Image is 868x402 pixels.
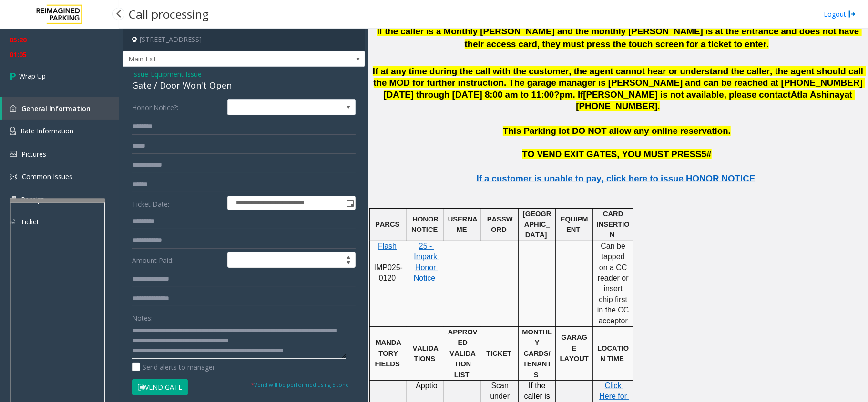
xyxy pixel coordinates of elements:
[342,260,355,268] span: Decrease value
[124,2,214,26] h3: Call processing
[21,104,91,113] span: General Information
[448,215,478,233] span: USERNAME
[597,344,629,362] span: LOCATION TIME
[487,215,513,233] span: PASSWORD
[10,196,16,202] img: 'icon'
[597,210,630,239] span: CARD INSERTION
[10,127,16,135] img: 'icon'
[791,90,807,100] span: Atla
[151,69,202,79] span: Equipment Issue
[522,149,702,159] span: TO VEND EXIT GATES, YOU MUST PRESS
[19,71,46,81] span: Wrap Up
[132,379,188,395] button: Vend Gate
[123,29,365,51] h4: [STREET_ADDRESS]
[378,242,397,250] a: Flash
[130,252,225,268] label: Amount Paid:
[10,105,17,112] img: 'icon'
[416,382,437,390] span: Apptio
[378,242,397,250] span: Flash
[342,252,355,260] span: Increase value
[123,51,317,67] span: Main Exit
[573,90,583,100] span: . If
[522,328,552,379] span: MONTHLY CARDS/TENANTS
[132,310,153,323] label: Notes:
[373,66,866,88] span: If at any time during the call with the customer, the agent cannot hear or understand the caller,...
[251,381,349,388] small: Vend will be performed using 5 tone
[384,78,865,99] span: he garage manager is [PERSON_NAME] and can be reached at [PHONE_NUMBER] [DATE] through [DATE] 8:0...
[374,263,403,282] span: IMP025-0120
[21,150,46,159] span: Pictures
[148,70,202,79] span: -
[413,344,439,362] span: VALIDATIONS
[132,79,356,92] div: Gate / Door Won't Open
[824,9,856,19] a: Logout
[132,69,148,79] span: Issue
[448,328,478,379] span: APPROVED VALIDATION LIST
[10,173,17,181] img: 'icon'
[375,339,401,368] span: MANDATORY FIELDS
[561,215,588,233] span: EQUIPMENT
[810,90,845,100] span: Ashinay
[848,9,856,19] img: logout
[560,333,589,362] span: GARAGE LAYOUT
[477,173,756,183] span: If a customer is unable to pay, click here to issue HONOR NOTICE
[503,126,731,136] span: This Parking lot DO NOT allow any online reservation.
[583,90,791,100] span: [PERSON_NAME] is not available, please contact
[130,196,225,210] label: Ticket Date:
[375,221,399,228] span: PARCS
[345,196,355,210] span: Toggle popup
[130,99,225,115] label: Honor Notice?:
[21,195,44,204] span: Receipt
[132,362,215,372] label: Send alerts to manager
[10,151,17,157] img: 'icon'
[2,97,119,120] a: General Information
[706,149,711,159] span: #
[20,126,73,135] span: Rate Information
[477,176,756,183] a: If a customer is unable to pay, click here to issue HONOR NOTICE
[486,350,511,357] span: TICKET
[702,149,706,159] span: 5
[414,242,439,282] a: 25 - Impark Honor Notice
[22,172,72,181] span: Common Issues
[411,215,440,233] span: HONOR NOTICE
[523,210,551,239] span: [GEOGRAPHIC_DATA]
